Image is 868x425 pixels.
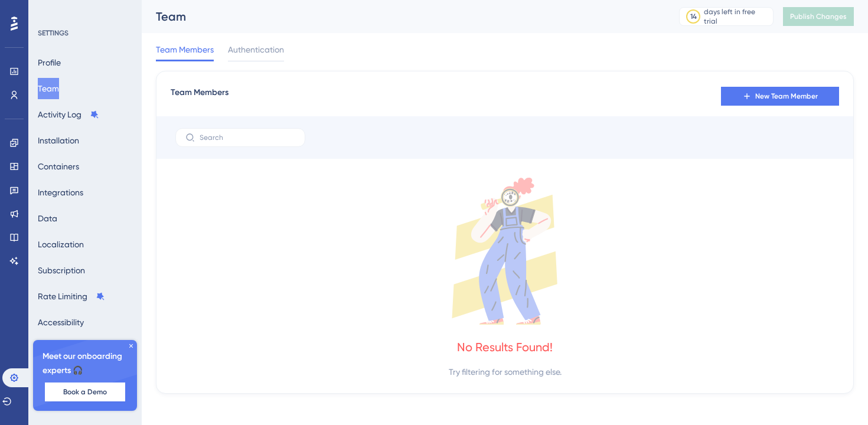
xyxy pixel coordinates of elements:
[156,8,650,25] div: Team
[38,52,61,73] button: Profile
[38,286,105,307] button: Rate Limiting
[721,87,839,106] button: New Team Member
[38,104,99,125] button: Activity Log
[228,42,284,57] span: Authentication
[783,7,854,26] button: Publish Changes
[38,312,84,333] button: Accessibility
[38,234,84,255] button: Localization
[704,7,769,26] div: days left in free trial
[38,208,57,229] button: Data
[690,12,697,21] div: 14
[755,91,818,101] span: New Team Member
[38,28,133,38] div: SETTINGS
[38,78,59,99] button: Team
[790,12,847,21] span: Publish Changes
[457,339,553,355] div: No Results Found!
[38,260,85,281] button: Subscription
[43,349,128,378] span: Meet our onboarding experts 🎧
[38,156,79,177] button: Containers
[38,182,83,203] button: Integrations
[171,86,229,107] span: Team Members
[63,387,107,397] span: Book a Demo
[156,42,214,57] span: Team Members
[38,130,79,151] button: Installation
[200,133,295,142] input: Search
[449,365,562,379] div: Try filtering for something else.
[45,382,125,401] button: Book a Demo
